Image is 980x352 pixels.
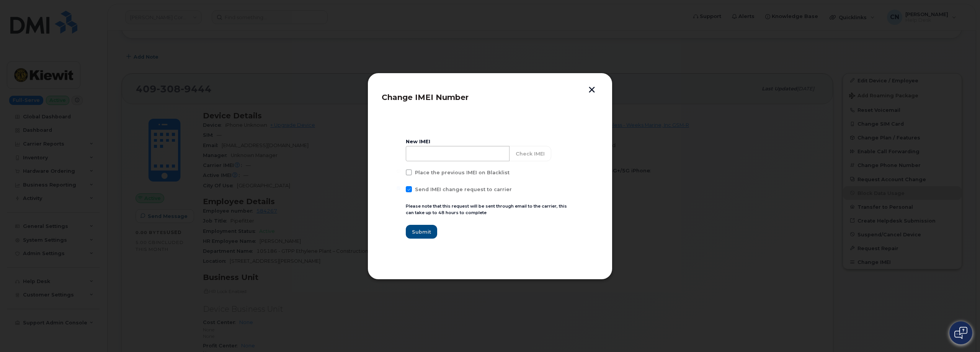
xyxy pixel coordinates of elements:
button: Check IMEI [509,146,551,161]
div: New IMEI [406,139,574,145]
span: Submit [412,228,431,236]
button: Submit [406,225,437,239]
span: Send IMEI change request to carrier [415,187,512,192]
input: Send IMEI change request to carrier [397,186,400,190]
small: Please note that this request will be sent through email to the carrier, this can take up to 48 h... [406,203,567,215]
img: Open chat [954,327,967,339]
span: Change IMEI Number [382,93,469,102]
span: Place the previous IMEI on Blacklist [415,170,510,175]
input: Place the previous IMEI on Blacklist [397,169,400,173]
